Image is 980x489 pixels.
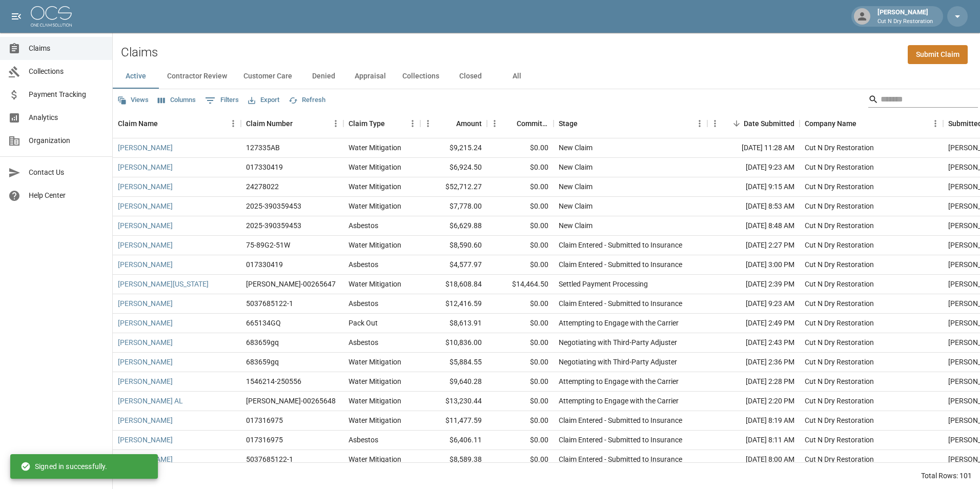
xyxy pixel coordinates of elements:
div: $8,589.38 [420,450,487,470]
div: Pack Out [349,318,378,328]
div: Cut N Dry Restoration [805,318,874,328]
div: $0.00 [487,372,554,392]
div: Asbestos [349,259,378,270]
button: Sort [442,116,456,131]
button: Sort [856,116,871,131]
div: Cut N Dry Restoration [805,240,874,250]
button: Select columns [155,92,198,108]
button: Sort [502,116,517,131]
button: Menu [226,116,241,131]
div: 75-89G2-51W [246,240,290,250]
div: New Claim [559,201,593,211]
a: [PERSON_NAME] [118,201,173,211]
div: Stage [554,109,707,138]
div: $4,577.97 [420,255,487,275]
a: [PERSON_NAME] [118,415,173,425]
button: Closed [447,64,494,89]
div: $0.00 [487,158,554,177]
div: $0.00 [487,177,554,197]
div: Water Mitigation [349,454,401,464]
div: [DATE] 8:53 AM [707,197,800,216]
button: Customer Care [235,64,300,89]
div: Negotiating with Third-Party Adjuster [559,357,677,367]
div: $14,464.50 [487,275,554,294]
div: Claim Name [118,109,158,138]
div: Cut N Dry Restoration [805,415,874,425]
div: $9,640.28 [420,372,487,392]
div: $0.00 [487,216,554,236]
div: 2025-390359453 [246,201,301,211]
div: Cut N Dry Restoration [805,220,874,231]
span: Payment Tracking [29,89,104,100]
div: $5,884.55 [420,353,487,372]
div: Cut N Dry Restoration [805,142,874,153]
a: [PERSON_NAME] [118,181,173,192]
div: Committed Amount [517,109,548,138]
a: [PERSON_NAME] [118,220,173,231]
div: Cut N Dry Restoration [805,279,874,289]
div: Asbestos [349,298,378,309]
button: Show filters [202,92,241,109]
div: Cut N Dry Restoration [805,181,874,192]
div: Company Name [805,109,856,138]
div: [DATE] 8:11 AM [707,431,800,450]
div: $0.00 [487,236,554,255]
div: Claim Entered - Submitted to Insurance [559,415,682,425]
div: $18,608.84 [420,275,487,294]
div: Attempting to Engage with the Carrier [559,318,679,328]
div: 017316975 [246,435,283,445]
div: [DATE] 2:39 PM [707,275,800,294]
div: [DATE] 2:27 PM [707,236,800,255]
div: Claim Number [246,109,293,138]
div: $0.00 [487,353,554,372]
div: $6,406.11 [420,431,487,450]
button: Sort [385,116,399,131]
div: Cut N Dry Restoration [805,298,874,309]
div: Asbestos [349,337,378,348]
div: Cut N Dry Restoration [805,396,874,406]
div: $0.00 [487,255,554,275]
button: Menu [707,116,723,131]
button: Menu [692,116,707,131]
div: Cut N Dry Restoration [805,259,874,270]
div: Cut N Dry Restoration [805,337,874,348]
div: $6,629.88 [420,216,487,236]
a: [PERSON_NAME] [118,435,173,445]
button: Sort [158,116,172,131]
div: 017330419 [246,162,283,172]
button: Collections [394,64,447,89]
div: Water Mitigation [349,357,401,367]
div: Asbestos [349,220,378,231]
div: Signed in successfully. [21,457,107,476]
span: Help Center [29,190,104,201]
div: Total Rows: 101 [921,471,972,481]
div: CAHO-00265648 [246,396,336,406]
h2: Claims [121,45,158,60]
div: $6,924.50 [420,158,487,177]
div: 665134GQ [246,318,281,328]
div: Cut N Dry Restoration [805,435,874,445]
div: 683659gq [246,337,279,348]
span: Claims [29,43,104,54]
div: $0.00 [487,411,554,431]
div: Cut N Dry Restoration [805,357,874,367]
div: $0.00 [487,294,554,314]
div: [DATE] 2:43 PM [707,333,800,353]
div: $0.00 [487,450,554,470]
button: Appraisal [346,64,394,89]
button: Denied [300,64,346,89]
div: $0.00 [487,197,554,216]
a: [PERSON_NAME] [118,240,173,250]
a: [PERSON_NAME] AL [118,396,183,406]
div: New Claim [559,162,593,172]
div: New Claim [559,181,593,192]
div: Claim Entered - Submitted to Insurance [559,240,682,250]
div: $0.00 [487,431,554,450]
button: Sort [729,116,744,131]
div: Settled Payment Processing [559,279,648,289]
div: Water Mitigation [349,279,401,289]
div: [DATE] 2:20 PM [707,392,800,411]
div: Claim Entered - Submitted to Insurance [559,454,682,464]
div: [DATE] 2:49 PM [707,314,800,333]
div: [DATE] 8:48 AM [707,216,800,236]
